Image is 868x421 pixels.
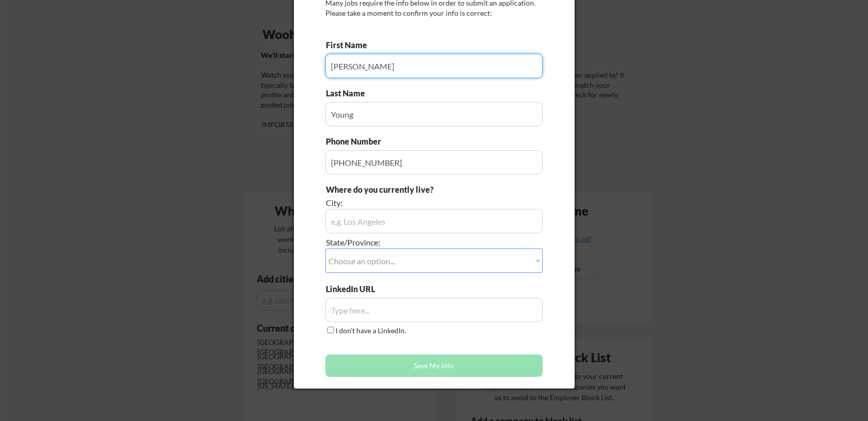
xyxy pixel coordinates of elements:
[326,184,486,195] div: Where do you currently live?
[325,209,543,233] input: e.g. Los Angeles
[326,40,375,51] div: First Name
[325,54,543,78] input: Type here...
[326,136,387,147] div: Phone Number
[325,298,543,322] input: Type here...
[325,355,543,377] button: Save My Info
[326,197,486,208] div: City:
[326,237,486,248] div: State/Province:
[326,88,375,99] div: Last Name
[336,326,406,335] label: I don't have a LinkedIn.
[326,284,402,295] div: LinkedIn URL
[325,102,543,126] input: Type here...
[325,150,543,174] input: Type here...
